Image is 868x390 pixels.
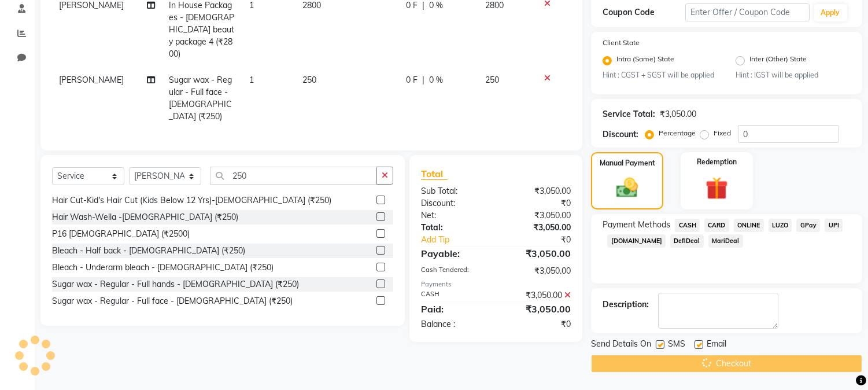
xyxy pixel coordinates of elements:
[496,289,580,301] div: ₹3,050.00
[496,197,580,209] div: ₹0
[421,279,571,289] div: Payments
[670,234,704,248] span: DefiDeal
[412,222,496,234] div: Total:
[708,234,743,248] span: MariDeal
[736,70,851,80] small: Hint : IGST will be applied
[52,245,245,257] div: Bleach - Half back - [DEMOGRAPHIC_DATA] (₹250)
[610,175,644,200] img: _cash.svg
[249,75,254,85] span: 1
[52,278,299,290] div: Sugar wax - Regular - Full hands - [DEMOGRAPHIC_DATA] (₹250)
[496,222,580,234] div: ₹3,050.00
[412,246,496,260] div: Payable:
[814,4,847,21] button: Apply
[603,299,649,311] div: Description:
[685,3,809,21] input: Enter Offer / Coupon Code
[412,318,496,330] div: Balance :
[603,219,670,231] span: Payment Methods
[714,128,731,138] label: Fixed
[412,197,496,209] div: Discount:
[429,74,443,86] span: 0 %
[704,219,729,232] span: CARD
[603,108,655,120] div: Service Total:
[52,211,238,223] div: Hair Wash-Wella -[DEMOGRAPHIC_DATA] (₹250)
[660,108,696,120] div: ₹3,050.00
[422,74,424,86] span: |
[697,157,737,167] label: Redemption
[210,167,377,185] input: Search or Scan
[412,265,496,277] div: Cash Tendered:
[496,302,580,316] div: ₹3,050.00
[600,158,655,168] label: Manual Payment
[796,219,820,232] span: GPay
[486,75,500,85] span: 250
[406,74,418,86] span: 0 F
[510,234,580,246] div: ₹0
[591,338,651,352] span: Send Details On
[412,209,496,222] div: Net:
[616,54,674,68] label: Intra (Same) State
[496,246,580,260] div: ₹3,050.00
[699,174,735,203] img: _gift.svg
[52,228,190,240] div: P16 [DEMOGRAPHIC_DATA] (₹2500)
[603,38,640,48] label: Client State
[412,302,496,316] div: Paid:
[607,234,666,248] span: [DOMAIN_NAME]
[52,295,293,307] div: Sugar wax - Regular - Full face - [DEMOGRAPHIC_DATA] (₹250)
[668,338,685,352] span: SMS
[52,262,274,274] div: Bleach - Underarm bleach - [DEMOGRAPHIC_DATA] (₹250)
[659,128,696,138] label: Percentage
[412,289,496,301] div: CASH
[496,265,580,277] div: ₹3,050.00
[603,70,718,80] small: Hint : CGST + SGST will be applied
[412,234,510,246] a: Add Tip
[675,219,700,232] span: CASH
[769,219,792,232] span: LUZO
[52,194,331,207] div: Hair Cut-Kid's Hair Cut (Kids Below 12 Yrs)-[DEMOGRAPHIC_DATA] (₹250)
[59,75,124,85] span: [PERSON_NAME]
[603,6,685,19] div: Coupon Code
[707,338,726,352] span: Email
[496,209,580,222] div: ₹3,050.00
[412,185,496,197] div: Sub Total:
[734,219,764,232] span: ONLINE
[603,128,638,141] div: Discount:
[169,75,232,122] span: Sugar wax - Regular - Full face - [DEMOGRAPHIC_DATA] (₹250)
[496,318,580,330] div: ₹0
[749,54,807,68] label: Inter (Other) State
[421,168,448,180] span: Total
[496,185,580,197] div: ₹3,050.00
[825,219,843,232] span: UPI
[302,75,316,85] span: 250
